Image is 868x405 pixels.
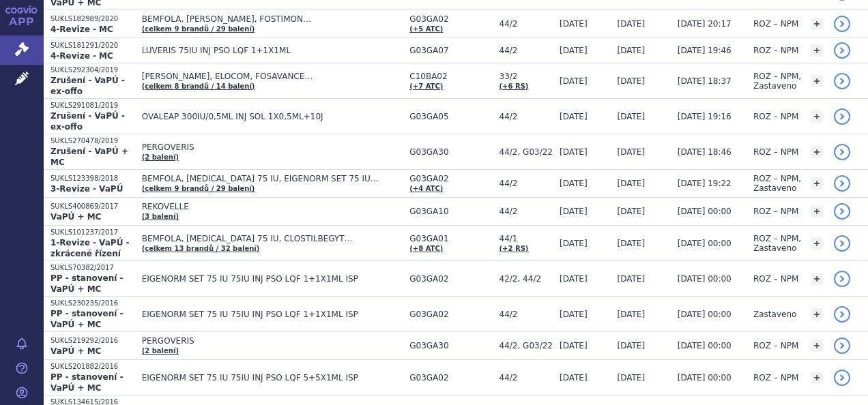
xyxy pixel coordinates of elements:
a: (+5 ATC) [409,25,443,33]
span: [DATE] [618,207,646,216]
span: G03GA01 [409,234,492,243]
strong: VaPÚ + MC [50,212,101,222]
p: SUKLS182989/2020 [50,14,135,24]
span: ROZ – NPM [753,19,798,29]
span: G03GA30 [409,147,492,157]
span: [DATE] 19:22 [678,179,732,188]
span: BEMFOLA, [MEDICAL_DATA] 75 IU, CLOSTILBEGYT… [142,234,403,243]
span: [DATE] [618,274,646,284]
span: [DATE] 00:00 [678,310,732,319]
a: (3 balení) [142,213,179,220]
span: [DATE] 19:46 [678,46,732,55]
span: C10BA02 [409,72,492,81]
span: G03GA02 [409,174,492,183]
a: (celkem 9 brandů / 29 balení) [142,185,255,192]
a: detail [834,73,850,89]
p: SUKLS292304/2019 [50,65,135,75]
a: detail [834,42,850,59]
span: 44/2 [500,112,553,121]
strong: VaPÚ + MC [50,346,101,356]
span: [DATE] [560,179,588,188]
strong: Zrušení - VaPÚ - ex-offo [50,76,125,96]
span: [DATE] [560,76,588,86]
a: detail [834,108,850,125]
span: [DATE] [560,112,588,121]
span: ROZ – NPM [753,46,798,55]
span: ROZ – NPM, Zastaveno [753,234,801,253]
a: (+6 RS) [500,82,529,90]
span: G03GA30 [409,341,492,350]
span: [DATE] [618,112,646,121]
a: detail [834,271,850,287]
span: [DATE] [560,310,588,319]
span: ROZ – NPM [753,112,798,121]
a: detail [834,144,850,160]
span: ROZ – NPM [753,274,798,284]
span: [DATE] [560,274,588,284]
span: PERGOVERIS [142,336,403,346]
span: [DATE] [560,46,588,55]
strong: PP - stanovení - VaPÚ + MC [50,309,123,329]
span: [DATE] 18:37 [678,76,732,86]
a: (+8 ATC) [409,245,443,252]
a: detail [834,337,850,354]
span: 42/2, 44/2 [500,274,553,284]
a: + [811,44,823,57]
span: BEMFOLA, [MEDICAL_DATA] 75 IU, EIGENORM SET 75 IU… [142,174,403,183]
p: SUKLS123398/2018 [50,174,135,183]
span: [DATE] 18:46 [678,147,732,157]
a: (+2 RS) [500,245,529,252]
a: detail [834,16,850,32]
span: G03GA02 [409,310,492,319]
span: ROZ – NPM [753,207,798,216]
a: detail [834,203,850,220]
span: G03GA02 [409,373,492,382]
span: [DATE] [560,207,588,216]
span: 44/2 [500,207,553,216]
span: [DATE] [618,46,646,55]
span: ROZ – NPM [753,147,798,157]
span: [DATE] [560,239,588,248]
span: ROZ – NPM, Zastaveno [753,174,801,193]
p: SUKLS201882/2016 [50,362,135,372]
span: Zastaveno [753,310,796,319]
span: G03GA02 [409,274,492,284]
strong: PP - stanovení - VaPÚ + MC [50,273,123,294]
span: LUVERIS 75IU INJ PSO LQF 1+1X1ML [142,46,403,55]
p: SUKLS219292/2016 [50,336,135,346]
span: G03GA10 [409,207,492,216]
span: PERGOVERIS [142,142,403,152]
span: EIGENORM SET 75 IU 75IU INJ PSO LQF 1+1X1ML ISP [142,274,403,284]
a: detail [834,175,850,192]
a: + [811,237,823,250]
a: detail [834,306,850,322]
span: [DATE] [618,19,646,29]
span: [DATE] [618,179,646,188]
p: SUKLS101237/2017 [50,228,135,237]
a: detail [834,370,850,386]
span: 44/2 [500,19,553,29]
span: 44/2 [500,310,553,319]
span: [DATE] 20:17 [678,19,732,29]
a: + [811,340,823,352]
span: [DATE] [560,341,588,350]
a: detail [834,235,850,252]
a: (2 balení) [142,347,179,355]
a: (+7 ATC) [409,82,443,90]
span: [DATE] [618,341,646,350]
span: EIGENORM SET 75 IU 75IU INJ PSO LQF 1+1X1ML ISP [142,310,403,319]
span: 44/2 [500,373,553,382]
p: SUKLS400869/2017 [50,202,135,211]
a: + [811,273,823,285]
span: [DATE] [618,76,646,86]
p: SUKLS291081/2019 [50,101,135,110]
span: ROZ – NPM [753,373,798,382]
span: EIGENORM SET 75 IU 75IU INJ PSO LQF 5+5X1ML ISP [142,373,403,382]
a: (celkem 9 brandů / 29 balení) [142,25,255,33]
strong: Zrušení - VaPÚ + MC [50,147,128,167]
strong: 1-Revize - VaPÚ - zkrácené řízení [50,238,130,258]
a: + [811,372,823,384]
a: + [811,75,823,87]
a: + [811,308,823,320]
strong: 3-Revize - VaPÚ [50,184,123,194]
